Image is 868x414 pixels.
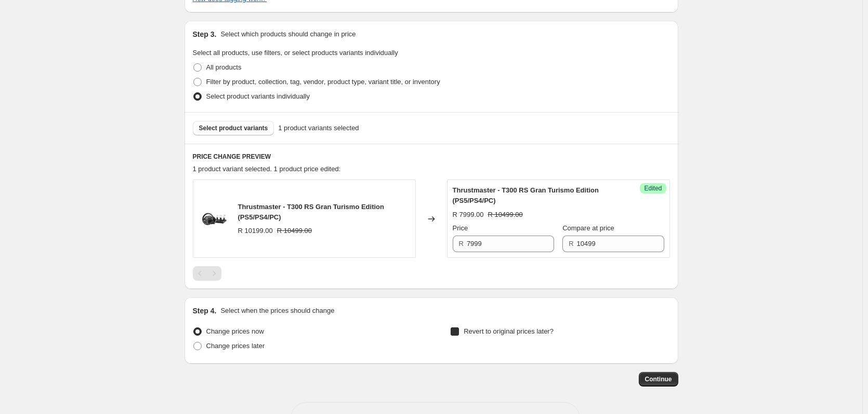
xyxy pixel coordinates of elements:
div: R 7999.00 [453,210,484,220]
span: Revert to original prices later? [464,327,554,335]
span: Compare at price [562,224,614,232]
p: Select which products should change in price [220,29,356,39]
span: All products [206,63,242,71]
span: Select product variants [199,124,268,132]
span: R [459,240,464,247]
button: Select product variants [193,121,274,135]
span: 1 product variants selected [278,123,359,133]
h2: Step 4. [193,306,217,316]
span: 1 product variant selected. 1 product price edited: [193,165,341,173]
span: Change prices later [206,342,265,350]
div: R 10199.00 [238,226,273,236]
span: Select product variants individually [206,92,310,100]
span: Thrustmaster - T300 RS Gran Turismo Edition (PS5/PS4/PC) [238,203,384,221]
span: Filter by product, collection, tag, vendor, product type, variant title, or inventory [206,78,440,86]
span: R [569,240,573,247]
span: Price [453,224,468,232]
h6: PRICE CHANGE PREVIEW [193,153,670,161]
span: Thrustmaster - T300 RS Gran Turismo Edition (PS5/PS4/PC) [453,186,599,204]
img: 4160681_1_80x.png [199,203,230,234]
span: Select all products, use filters, or select products variants individually [193,49,398,57]
span: Change prices now [206,327,264,335]
strike: R 10499.00 [488,210,523,220]
strike: R 10499.00 [277,226,312,236]
h2: Step 3. [193,29,217,39]
span: Continue [645,375,672,383]
span: Edited [644,184,662,192]
p: Select when the prices should change [220,306,334,316]
nav: Pagination [193,266,221,281]
button: Continue [639,372,678,387]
